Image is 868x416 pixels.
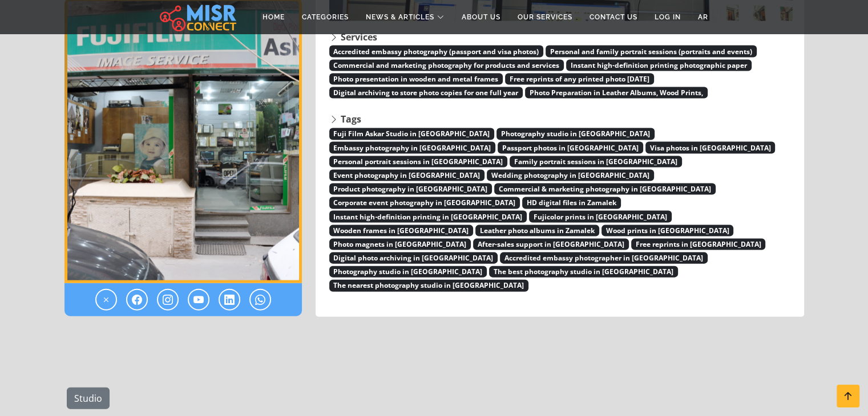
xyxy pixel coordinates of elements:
a: Photo presentation in wooden and metal frames [329,72,503,84]
a: Family portrait sessions in [GEOGRAPHIC_DATA] [510,154,682,167]
span: Free reprints in [GEOGRAPHIC_DATA] [631,239,766,250]
a: Accredited embassy photographer in [GEOGRAPHIC_DATA] [500,251,708,263]
a: About Us [453,6,509,28]
span: Digital photo archiving in [GEOGRAPHIC_DATA] [329,252,498,264]
a: Home [254,6,293,28]
a: Event photography in [GEOGRAPHIC_DATA] [329,168,485,181]
a: Digital archiving to store photo copies for one full year [329,85,523,98]
span: Photography studio in [GEOGRAPHIC_DATA] [496,128,655,140]
span: Embassy photography in [GEOGRAPHIC_DATA] [329,142,496,153]
span: Photo presentation in wooden and metal frames [329,74,503,85]
span: Corporate event photography in [GEOGRAPHIC_DATA] [329,197,520,209]
a: Digital photo archiving in [GEOGRAPHIC_DATA] [329,251,498,263]
span: Leather photo albums in Zamalek [475,225,599,236]
a: Passport photos in [GEOGRAPHIC_DATA] [498,141,643,153]
span: Personal portrait sessions in [GEOGRAPHIC_DATA] [329,156,508,168]
a: Corporate event photography in [GEOGRAPHIC_DATA] [329,195,520,208]
img: main.misr_connect [160,3,236,31]
span: Digital archiving to store photo copies for one full year [329,87,523,99]
span: Accredited embassy photographer in [GEOGRAPHIC_DATA] [500,252,708,264]
span: The best photography studio in [GEOGRAPHIC_DATA] [489,266,678,278]
a: Contact Us [581,6,646,28]
a: HD digital files in Zamalek [522,195,621,208]
a: After‑sales support in [GEOGRAPHIC_DATA] [473,237,629,250]
a: The best photography studio in [GEOGRAPHIC_DATA] [489,264,678,277]
span: Fuji Film Askar Studio in [GEOGRAPHIC_DATA] [329,128,495,140]
a: Photo Preparation in Leather Albums, Wood Prints, [525,85,708,98]
span: Instant high‑definition printing in [GEOGRAPHIC_DATA] [329,211,527,222]
a: Categories [293,6,357,28]
a: The nearest photography studio in [GEOGRAPHIC_DATA] [329,278,529,291]
span: Photo magnets in [GEOGRAPHIC_DATA] [329,239,471,250]
span: After‑sales support in [GEOGRAPHIC_DATA] [473,239,629,250]
a: Photography studio in [GEOGRAPHIC_DATA] [496,127,655,139]
span: Wedding photography in [GEOGRAPHIC_DATA] [487,170,654,181]
span: News & Articles [366,12,434,22]
span: Free reprints of any printed photo [DATE] [505,74,654,85]
a: Fujicolor prints in [GEOGRAPHIC_DATA] [529,210,672,222]
span: Wood prints in [GEOGRAPHIC_DATA] [601,225,734,236]
span: HD digital files in Zamalek [522,197,621,209]
strong: Tags [341,113,361,125]
a: Wedding photography in [GEOGRAPHIC_DATA] [487,168,654,181]
span: Commercial & marketing photography in [GEOGRAPHIC_DATA] [494,183,716,195]
a: Accredited embassy photography (passport and visa photos) [329,44,544,57]
span: Photography studio in [GEOGRAPHIC_DATA] [329,266,487,278]
a: Log in [646,6,689,28]
a: Free reprints in [GEOGRAPHIC_DATA] [631,237,766,250]
a: Leather photo albums in Zamalek [475,223,599,236]
a: AR [689,6,717,28]
strong: Services [341,31,377,43]
a: Embassy photography in [GEOGRAPHIC_DATA] [329,141,496,153]
span: Photo Preparation in Leather Albums, Wood Prints, [525,87,708,99]
a: Instant high‑definition printing in [GEOGRAPHIC_DATA] [329,210,527,222]
a: Commercial & marketing photography in [GEOGRAPHIC_DATA] [494,182,716,194]
span: The nearest photography studio in [GEOGRAPHIC_DATA] [329,280,529,291]
a: Free reprints of any printed photo [DATE] [505,72,654,84]
span: Product photography in [GEOGRAPHIC_DATA] [329,183,492,195]
span: Event photography in [GEOGRAPHIC_DATA] [329,170,485,181]
a: Personal and family portrait sessions (portraits and events) [546,44,757,57]
a: Personal portrait sessions in [GEOGRAPHIC_DATA] [329,154,508,167]
a: Commercial and marketing photography for products and services [329,58,564,71]
a: Product photography in [GEOGRAPHIC_DATA] [329,182,492,194]
span: Visa photos in [GEOGRAPHIC_DATA] [645,142,776,153]
a: Our Services [509,6,581,28]
span: Passport photos in [GEOGRAPHIC_DATA] [498,142,643,153]
a: Studio [67,388,110,409]
a: Instant high‑definition printing photographic paper [566,58,752,71]
span: Commercial and marketing photography for products and services [329,60,564,71]
span: Personal and family portrait sessions (portraits and events) [546,46,757,57]
a: Photo magnets in [GEOGRAPHIC_DATA] [329,237,471,250]
span: Accredited embassy photography (passport and visa photos) [329,46,544,57]
a: Wooden frames in [GEOGRAPHIC_DATA] [329,223,474,236]
span: Fujicolor prints in [GEOGRAPHIC_DATA] [529,211,672,222]
a: Photography studio in [GEOGRAPHIC_DATA] [329,264,487,277]
span: Instant high‑definition printing photographic paper [566,60,752,71]
a: Fuji Film Askar Studio in [GEOGRAPHIC_DATA] [329,127,495,139]
span: Family portrait sessions in [GEOGRAPHIC_DATA] [510,156,682,168]
a: News & Articles [357,6,453,28]
a: Visa photos in [GEOGRAPHIC_DATA] [645,141,776,153]
span: Wooden frames in [GEOGRAPHIC_DATA] [329,225,474,236]
a: Wood prints in [GEOGRAPHIC_DATA] [601,223,734,236]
